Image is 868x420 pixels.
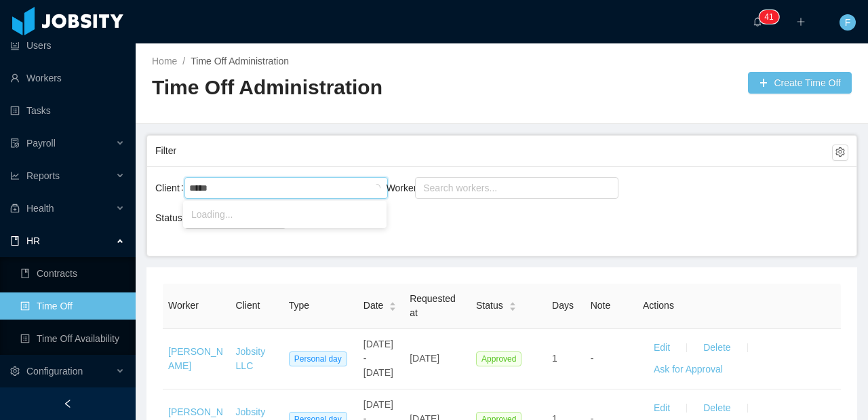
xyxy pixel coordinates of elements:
[26,138,56,149] span: Payroll
[10,204,20,213] i: icon: medicine-box
[168,346,223,371] a: [PERSON_NAME]
[10,138,20,148] i: icon: file-protect
[372,184,380,193] i: icon: loading
[552,353,557,364] span: 1
[152,74,502,102] h2: Time Off Administration
[509,300,517,309] div: Sort
[10,97,125,124] a: icon: profileTasks
[759,10,778,24] sup: 41
[410,293,456,318] span: Requested at
[26,366,83,377] span: Configuration
[20,325,125,352] a: icon: profileTime Off Availability
[363,299,384,313] span: Date
[20,260,125,287] a: icon: bookContracts
[845,14,851,31] span: F
[387,183,427,193] label: Worker
[10,236,20,246] i: icon: book
[26,170,60,181] span: Reports
[10,366,20,376] i: icon: setting
[643,359,734,381] button: Ask for Approval
[476,351,521,366] span: Approved
[289,300,309,311] span: Type
[769,10,774,24] p: 1
[419,180,427,196] input: Worker
[643,337,681,359] button: Edit
[191,56,289,66] a: Time Off Administration
[363,339,393,378] span: [DATE] - [DATE]
[832,145,848,161] button: icon: setting
[692,398,741,419] button: Delete
[389,301,397,305] i: icon: caret-up
[643,398,681,419] button: Edit
[591,300,611,311] span: Note
[753,17,762,26] i: icon: bell
[410,353,439,364] span: [DATE]
[183,204,387,225] li: Loading...
[189,180,217,196] input: Client
[389,305,397,309] i: icon: caret-down
[236,300,260,311] span: Client
[423,181,598,195] div: Search workers...
[692,337,741,359] button: Delete
[552,300,574,311] span: Days
[10,64,125,92] a: icon: userWorkers
[10,32,125,59] a: icon: robotUsers
[20,292,125,320] a: icon: profileTime Off
[476,299,503,313] span: Status
[168,300,199,311] span: Worker
[509,305,516,309] i: icon: caret-down
[764,10,769,24] p: 4
[152,56,177,66] a: Home
[389,300,397,309] div: Sort
[236,346,266,371] a: Jobsity LLC
[26,235,40,246] span: HR
[643,300,674,311] span: Actions
[289,351,347,366] span: Personal day
[155,183,189,193] label: Client
[10,171,20,180] i: icon: line-chart
[155,212,192,223] label: Status
[182,56,185,66] span: /
[509,301,516,305] i: icon: caret-up
[155,138,832,164] div: Filter
[26,203,54,214] span: Health
[591,353,594,364] span: -
[796,17,806,26] i: icon: plus
[748,72,852,94] button: icon: plusCreate Time Off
